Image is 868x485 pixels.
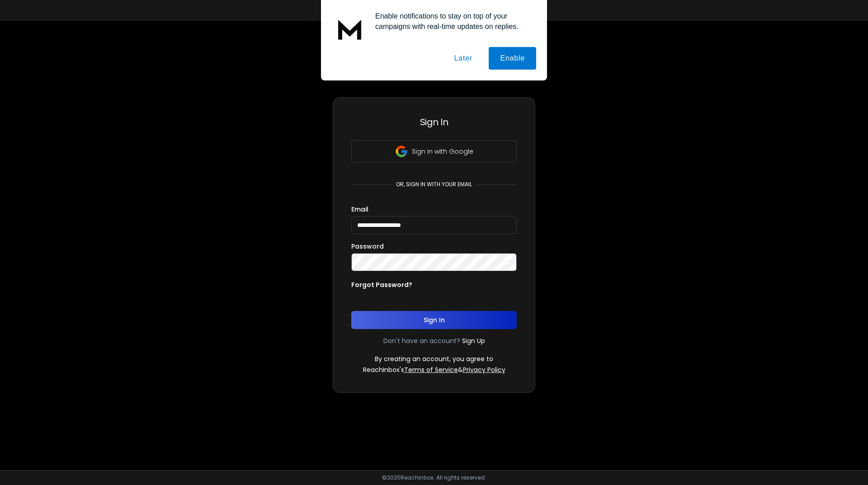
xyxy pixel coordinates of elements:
p: Sign in with Google [412,147,473,156]
button: Sign in with Google [351,140,517,163]
h3: Sign In [351,116,517,128]
label: Password [351,243,384,250]
button: Later [443,47,483,70]
p: By creating an account, you agree to [375,354,493,363]
p: Don't have an account? [383,336,460,345]
button: Enable [489,47,536,70]
p: Forgot Password? [351,280,412,289]
div: Enable notifications to stay on top of your campaigns with real-time updates on replies. [368,11,536,32]
button: Sign In [351,311,517,329]
img: notification icon [332,11,368,47]
a: Sign Up [462,336,485,345]
a: Terms of Service [404,365,458,374]
p: ReachInbox's & [363,365,505,374]
label: Email [351,206,368,212]
p: © 2025 Reachinbox. All rights reserved. [382,474,486,481]
a: Privacy Policy [463,365,505,374]
p: or, sign in with your email [392,181,476,188]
